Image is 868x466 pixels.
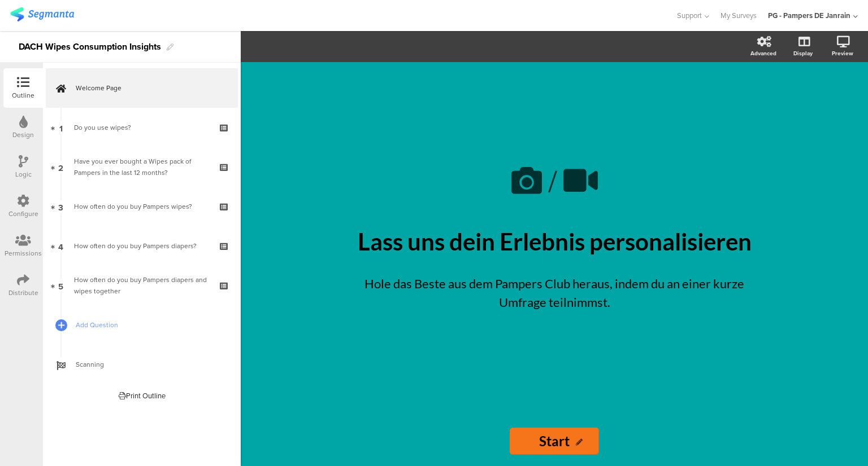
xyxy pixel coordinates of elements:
[12,90,34,100] div: Outline
[8,209,38,219] div: Configure
[750,49,776,58] div: Advanced
[677,10,702,21] span: Support
[59,121,63,134] span: 1
[58,200,63,213] span: 3
[119,390,166,401] div: Print Outline
[58,240,63,252] span: 4
[74,201,209,212] div: How often do you buy Pampers wipes?
[357,274,752,311] p: Hole das Beste aus dem Pampers Club heraus, indem du an einer kurze Umfrage teilnimmst.
[46,147,238,187] a: 2 Have you ever bought a Wipes pack of Pampers in the last 12 months?
[15,169,32,179] div: Logic
[12,130,34,140] div: Design
[76,82,220,94] span: Welcome Page
[46,226,238,266] a: 4 How often do you buy Pampers diapers?
[58,161,63,173] span: 2
[76,319,220,331] span: Add Question
[46,345,238,384] a: Scanning
[548,159,557,204] span: /
[5,248,42,258] div: Permissions
[345,227,763,256] p: Lass uns dein Erlebnis personalisieren
[8,288,38,298] div: Distribute
[46,187,238,226] a: 3 How often do you buy Pampers wipes?
[74,122,209,133] div: Do you use wipes?
[793,49,813,58] div: Display
[832,49,853,58] div: Preview
[74,156,209,178] div: Have you ever bought a Wipes pack of Pampers in the last 12 months?
[58,279,63,292] span: 5
[74,274,209,297] div: How often do you buy Pampers diapers and wipes together
[768,10,850,21] div: PG - Pampers DE Janrain
[510,428,599,455] input: Start
[46,68,238,108] a: Welcome Page
[10,7,74,21] img: segmanta logo
[76,359,220,370] span: Scanning
[46,108,238,147] a: 1 Do you use wipes?
[46,266,238,305] a: 5 How often do you buy Pampers diapers and wipes together
[19,38,161,56] div: DACH Wipes Consumption Insights
[74,240,209,252] div: How often do you buy Pampers diapers?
